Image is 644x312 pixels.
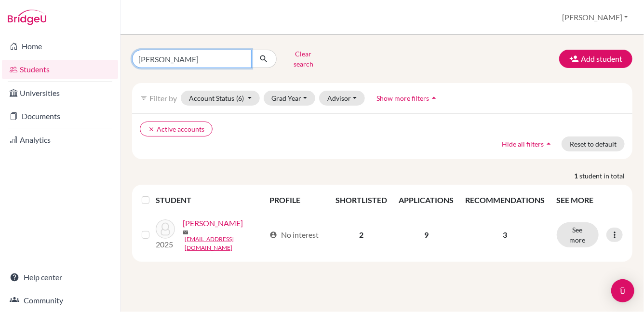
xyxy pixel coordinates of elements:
button: Reset to default [562,136,625,151]
a: [EMAIL_ADDRESS][DOMAIN_NAME] [185,235,265,252]
span: (6) [236,94,244,102]
button: Show more filtersarrow_drop_up [369,91,447,106]
span: account_circle [269,231,277,239]
a: Documents [2,107,118,126]
i: arrow_drop_up [544,139,553,149]
img: Bridge-U [8,10,46,25]
div: No interest [269,229,319,241]
button: See more [557,222,599,247]
i: clear [148,126,155,133]
th: APPLICATIONS [393,189,460,212]
th: PROFILE [264,189,330,212]
i: arrow_drop_up [429,93,439,103]
th: STUDENT [156,189,264,212]
p: 3 [466,229,545,241]
div: Open Intercom Messenger [611,279,634,302]
i: filter_list [140,94,148,102]
button: Hide all filtersarrow_drop_up [494,136,562,151]
a: Universities [2,83,118,103]
th: SEE MORE [551,189,629,212]
button: Clear search [277,46,330,71]
span: student in total [579,171,632,181]
a: Community [2,291,118,310]
td: 9 [393,212,460,258]
span: Filter by [149,94,177,103]
button: Grad Year [264,91,316,106]
strong: 1 [574,171,579,181]
span: Show more filters [377,94,429,102]
a: Analytics [2,130,118,149]
th: SHORTLISTED [330,189,393,212]
span: mail [183,230,188,235]
th: RECOMMENDATIONS [460,189,551,212]
a: Home [2,37,118,56]
a: Help center [2,268,118,287]
span: Hide all filters [502,140,544,148]
button: Add student [559,50,632,68]
button: clearActive accounts [140,122,213,136]
td: 2 [330,212,393,258]
p: 2025 [156,239,175,250]
a: [PERSON_NAME] [183,217,243,229]
button: [PERSON_NAME] [558,8,632,27]
button: Advisor [319,91,365,106]
button: Account Status(6) [181,91,260,106]
a: Students [2,60,118,79]
input: Find student by name... [132,50,252,68]
img: Lambeth, Noah [156,219,175,239]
